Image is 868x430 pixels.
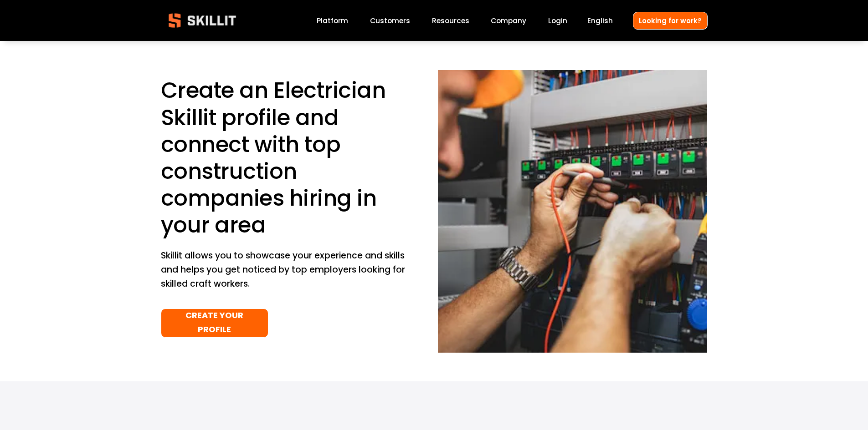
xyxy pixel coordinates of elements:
div: language picker [587,15,613,27]
p: Skillit allows you to showcase your experience and skills and helps you get noticed by top employ... [161,249,407,291]
a: Customers [370,15,410,27]
h1: Create an Electrician Skillit profile and connect with top construction companies hiring in your ... [161,77,407,238]
a: folder dropdown [432,15,469,27]
a: CREATE YOUR PROFILE [161,309,269,338]
a: Looking for work? [633,12,708,30]
img: Skillit [161,7,244,34]
span: English [587,15,613,26]
span: Resources [432,15,469,26]
a: Platform [317,15,348,27]
a: Company [491,15,526,27]
a: Login [548,15,567,27]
